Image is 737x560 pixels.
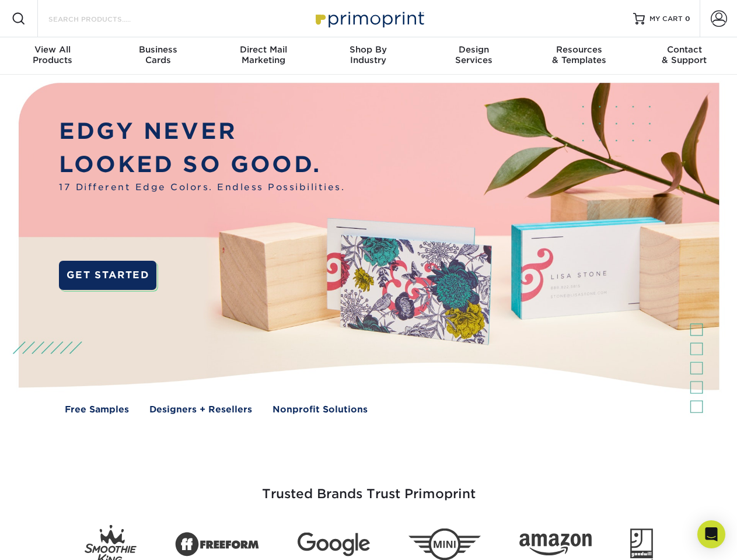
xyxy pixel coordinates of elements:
div: Services [421,44,526,65]
span: Shop By [316,44,421,55]
a: Contact& Support [632,37,737,75]
input: SEARCH PRODUCTS..... [47,12,161,26]
iframe: Google Customer Reviews [3,524,99,556]
h3: Trusted Brands Trust Primoprint [27,459,710,516]
img: Goodwill [630,528,653,560]
a: Nonprofit Solutions [273,403,368,416]
img: Primoprint [310,6,427,31]
span: 0 [685,15,690,23]
span: Contact [632,44,737,55]
a: GET STARTED [59,261,156,290]
div: & Templates [526,44,631,65]
img: Google [298,533,370,556]
img: Amazon [519,534,592,556]
div: & Support [632,44,737,65]
span: Design [421,44,526,55]
span: Direct Mail [211,44,316,55]
a: BusinessCards [105,37,210,75]
p: LOOKED SO GOOD. [59,148,345,181]
div: Marketing [211,44,316,65]
span: 17 Different Edge Colors. Endless Possibilities. [59,181,345,194]
a: Shop ByIndustry [316,37,421,75]
a: DesignServices [421,37,526,75]
span: Business [105,44,210,55]
div: Industry [316,44,421,65]
a: Resources& Templates [526,37,631,75]
p: EDGY NEVER [59,115,345,148]
div: Open Intercom Messenger [697,520,725,548]
span: Resources [526,44,631,55]
span: MY CART [649,14,683,24]
a: Direct MailMarketing [211,37,316,75]
a: Free Samples [65,403,129,416]
div: Cards [105,44,210,65]
a: Designers + Resellers [149,403,252,416]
